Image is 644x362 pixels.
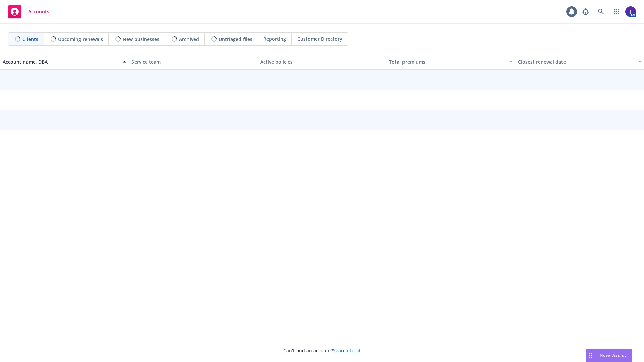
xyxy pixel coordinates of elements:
div: Account name, DBA [3,58,119,65]
div: Service team [131,58,255,65]
span: Untriaged files [219,36,252,43]
div: Drag to move [586,349,594,362]
span: Can't find an account? [283,347,361,354]
a: Report a Bug [579,5,592,18]
span: Reporting [263,35,286,42]
span: Clients [22,36,38,43]
img: photo [625,6,636,17]
button: Active policies [258,54,386,70]
a: Accounts [5,2,52,21]
span: Upcoming renewals [58,36,103,43]
a: Search [594,5,608,18]
a: Search for it [333,347,361,354]
a: Switch app [610,5,623,18]
div: Total premiums [389,58,505,65]
span: New businesses [123,36,159,43]
span: Archived [179,36,199,43]
button: Total premiums [386,54,515,70]
div: Closest renewal date [518,58,634,65]
div: Active policies [260,58,384,65]
button: Nova Assist [586,349,632,362]
button: Service team [129,54,258,70]
span: Nova Assist [600,352,626,358]
button: Closest renewal date [515,54,644,70]
span: Accounts [28,9,49,14]
span: Customer Directory [297,35,342,42]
